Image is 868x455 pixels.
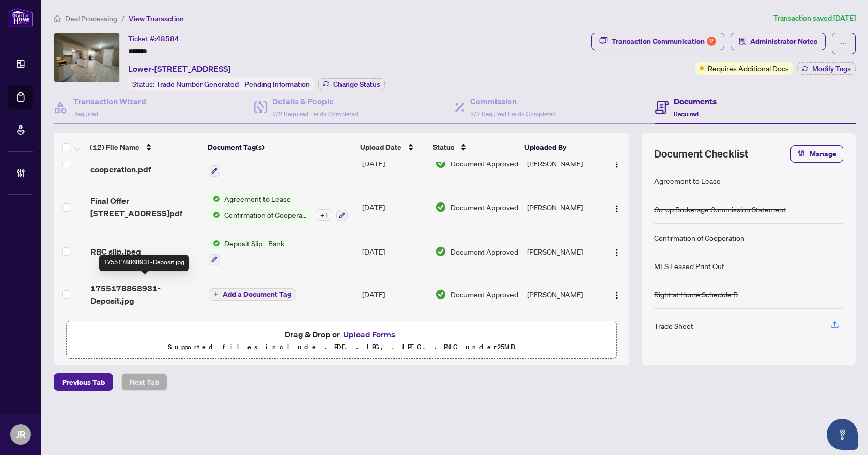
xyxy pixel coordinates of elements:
[340,327,398,341] button: Upload Forms
[209,149,319,177] button: Status IconConfirmation of Cooperation
[128,62,230,75] span: Lower-[STREET_ADDRESS]
[654,320,693,332] div: Trade Sheet
[272,95,358,107] h4: Details & People
[220,238,288,249] span: Deposit Slip - Bank
[791,145,843,163] button: Manage
[451,158,518,169] span: Document Approved
[707,37,716,46] div: 2
[429,133,520,162] th: Status
[613,248,621,257] img: Logo
[220,209,312,221] span: Confirmation of Cooperation
[609,243,625,260] button: Logo
[209,288,296,301] button: Add a Document Tag
[358,185,431,229] td: [DATE]
[591,33,724,50] button: Transaction Communication2
[204,133,356,162] th: Document Tag(s)
[54,373,113,391] button: Previous Tab
[90,151,200,176] span: Confirmation of cooperation.pdf
[609,199,625,215] button: Logo
[435,158,446,169] img: Document Status
[54,33,119,82] img: IMG-W12254577_1.jpg
[451,201,518,213] span: Document Approved
[90,142,139,153] span: (12) File Name
[435,246,446,257] img: Document Status
[73,95,146,107] h4: Transaction Wizard
[810,146,836,162] span: Manage
[356,133,429,162] th: Upload Date
[674,110,699,118] span: Required
[451,289,518,300] span: Document Approved
[318,78,385,90] button: Change Status
[523,229,603,274] td: [PERSON_NAME]
[8,8,33,27] img: logo
[54,15,61,22] span: home
[129,14,184,23] span: View Transaction
[62,374,105,390] span: Previous Tab
[358,274,431,315] td: [DATE]
[358,229,431,274] td: [DATE]
[285,327,398,341] span: Drag & Drop or
[272,110,358,118] span: 2/2 Required Fields Completed
[451,246,518,257] span: Document Approved
[523,274,603,315] td: [PERSON_NAME]
[613,291,621,300] img: Logo
[128,33,179,44] div: Ticket #:
[209,238,288,265] button: Status IconDeposit Slip - Bank
[156,34,179,43] span: 48584
[523,185,603,229] td: [PERSON_NAME]
[209,193,220,205] img: Status Icon
[708,62,789,74] span: Requires Additional Docs
[435,289,446,300] img: Document Status
[121,12,125,24] li: /
[812,65,851,72] span: Modify Tags
[90,282,200,307] span: 1755178868931-Deposit.jpg
[654,260,724,272] div: MLS Leased Print Out
[99,255,189,271] div: 1755178868931-Deposit.jpg
[609,155,625,171] button: Logo
[209,209,220,221] img: Status Icon
[121,373,167,391] button: Next Tab
[840,40,847,47] span: ellipsis
[435,201,446,213] img: Document Status
[674,95,717,107] h4: Documents
[797,62,856,75] button: Modify Tags
[333,81,380,88] span: Change Status
[731,33,826,50] button: Administrator Notes
[358,141,431,185] td: [DATE]
[209,238,220,249] img: Status Icon
[654,203,786,215] div: Co-op Brokerage Commission Statement
[156,80,310,89] span: Trade Number Generated - Pending Information
[65,14,117,23] span: Deal Processing
[86,133,204,162] th: (12) File Name
[73,341,610,353] p: Supported files include .PDF, .JPG, .JPEG, .PNG under 25 MB
[73,110,98,118] span: Required
[209,193,348,221] button: Status IconAgreement to LeaseStatus IconConfirmation of Cooperation+1
[16,427,26,442] span: JR
[67,321,616,359] span: Drag & Drop orUpload FormsSupported files include .PDF, .JPG, .JPEG, .PNG under25MB
[223,291,291,298] span: Add a Document Tag
[220,193,295,205] span: Agreement to Lease
[360,142,401,153] span: Upload Date
[654,289,738,300] div: Right at Home Schedule B
[654,175,721,186] div: Agreement to Lease
[613,160,621,168] img: Logo
[523,141,603,185] td: [PERSON_NAME]
[470,95,556,107] h4: Commission
[613,205,621,213] img: Logo
[750,33,817,50] span: Administrator Notes
[773,12,856,24] article: Transaction saved [DATE]
[470,110,556,118] span: 2/2 Required Fields Completed
[612,33,716,50] div: Transaction Communication
[316,209,332,221] div: + 1
[520,133,601,162] th: Uploaded By
[128,77,314,91] div: Status:
[90,195,200,219] span: Final Offer [STREET_ADDRESS]pdf
[90,245,141,258] span: RBC slip.jpeg
[654,232,745,243] div: Confirmation of Cooperation
[739,38,746,45] span: solution
[827,419,858,450] button: Open asap
[609,286,625,303] button: Logo
[654,147,748,161] span: Document Checklist
[213,292,219,297] span: plus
